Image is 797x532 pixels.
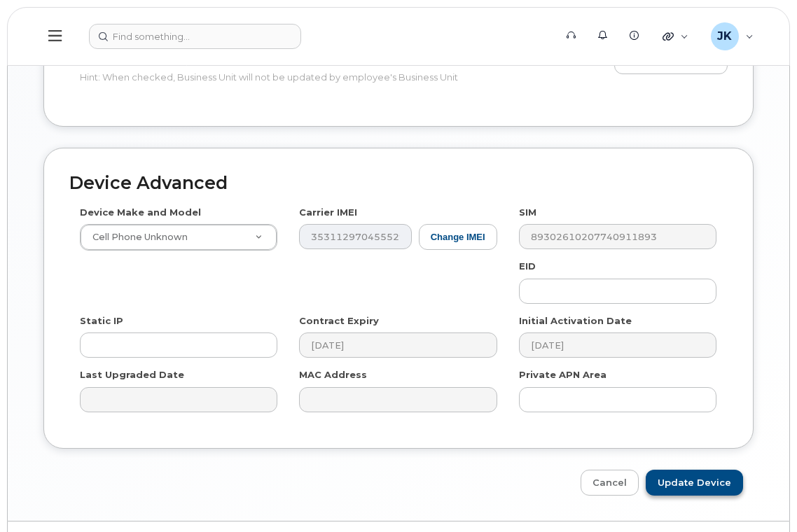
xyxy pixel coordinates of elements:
[519,260,536,273] label: EID
[701,22,763,50] div: Jayson Kralkay
[717,28,732,45] span: JK
[299,206,357,219] label: Carrier IMEI
[69,174,728,193] h2: Device Advanced
[419,224,497,250] button: Change IMEI
[80,71,497,84] p: Hint: When checked, Business Unit will not be updated by employee's Business Unit
[80,206,201,219] label: Device Make and Model
[84,231,188,244] span: Cell Phone Unknown
[89,24,301,49] input: Find something...
[581,470,639,496] a: Cancel
[646,470,743,496] input: Update Device
[653,22,698,50] div: Quicklinks
[81,225,277,250] a: Cell Phone Unknown
[519,206,536,219] label: SIM
[299,314,379,328] label: Contract Expiry
[80,368,184,381] label: Last Upgraded Date
[519,368,607,381] label: Private APN Area
[519,314,632,328] label: Initial Activation Date
[80,314,123,328] label: Static IP
[299,368,367,381] label: MAC Address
